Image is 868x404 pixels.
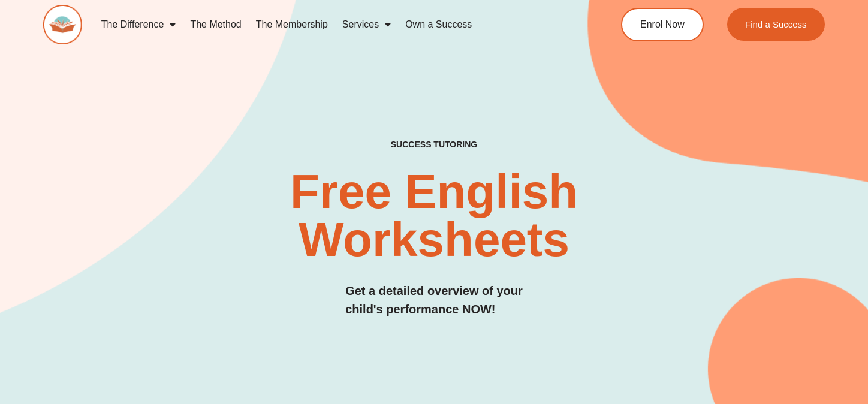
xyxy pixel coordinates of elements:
[345,282,523,319] h3: Get a detailed overview of your child's performance NOW!
[318,140,550,150] h4: SUCCESS TUTORING​
[249,11,335,38] a: The Membership
[94,11,576,38] nav: Menu
[727,8,825,41] a: Find a Success
[176,168,692,264] h2: Free English Worksheets​
[335,11,398,38] a: Services
[640,20,685,29] span: Enrol Now
[94,11,183,38] a: The Difference
[621,8,704,41] a: Enrol Now
[745,20,807,29] span: Find a Success
[183,11,248,38] a: The Method
[398,11,479,38] a: Own a Success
